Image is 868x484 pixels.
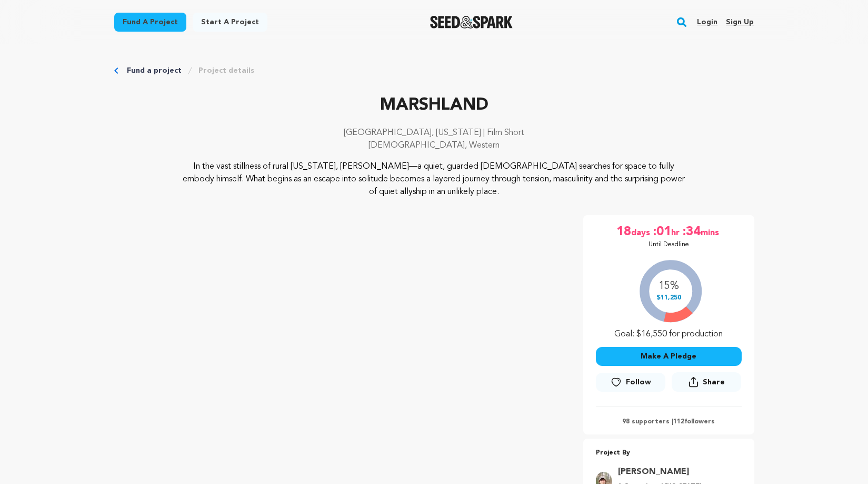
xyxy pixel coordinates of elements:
p: In the vast stillness of rural [US_STATE], [PERSON_NAME]—a quiet, guarded [DEMOGRAPHIC_DATA] sear... [178,160,690,198]
span: days [631,224,652,240]
a: Fund a project [127,65,182,76]
p: Project By [596,447,742,459]
a: Fund a project [114,13,186,32]
span: 112 [673,419,684,425]
img: Seed&Spark Logo Dark Mode [430,16,513,28]
span: :34 [682,224,701,240]
a: Project details [198,65,254,76]
button: Share [672,372,741,392]
span: Share [703,377,725,388]
span: hr [671,224,682,240]
span: Follow [626,377,651,388]
button: Make A Pledge [596,347,742,366]
p: [DEMOGRAPHIC_DATA], Western [114,139,754,152]
span: mins [701,224,721,240]
div: Breadcrumb [114,65,754,76]
a: Start a project [193,13,267,32]
span: Share [672,372,741,396]
span: 18 [616,224,631,240]
p: Until Deadline [648,240,689,249]
span: :01 [652,224,671,240]
p: [GEOGRAPHIC_DATA], [US_STATE] | Film Short [114,127,754,139]
p: 98 supporters | followers [596,418,742,426]
p: MARSHLAND [114,93,754,118]
a: Goto Ray Chambers profile [618,466,735,478]
a: Seed&Spark Homepage [430,16,513,28]
a: Sign up [726,14,754,31]
a: Login [697,14,717,31]
a: Follow [596,373,665,392]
